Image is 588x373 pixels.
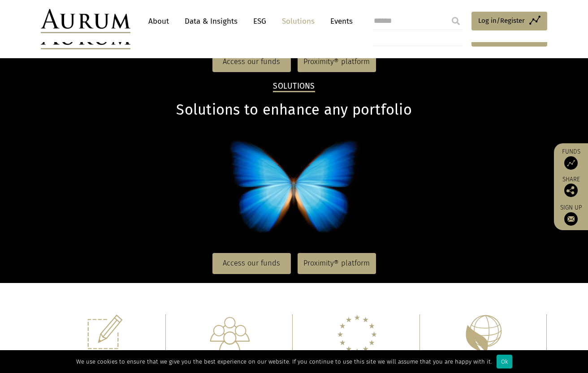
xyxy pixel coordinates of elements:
[212,253,291,274] a: Access our funds
[298,253,376,274] a: Proximity® platform
[273,81,315,92] h2: Solutions
[41,101,547,119] h1: Solutions to enhance any portfolio
[277,13,319,30] a: Solutions
[447,12,465,30] input: Submit
[326,13,353,30] a: Events
[41,9,130,33] img: Aurum
[180,13,242,30] a: Data & Insights
[564,212,578,226] img: Sign up to our newsletter
[497,355,512,369] div: Ok
[564,156,578,170] img: Access Funds
[558,176,584,197] div: Share
[564,184,578,197] img: Share this post
[144,13,173,30] a: About
[558,148,584,170] a: Funds
[249,13,271,30] a: ESG
[471,12,547,30] a: Log in/Register
[212,51,291,72] a: Access our funds
[478,15,525,26] span: Log in/Register
[558,204,584,226] a: Sign up
[298,51,376,72] a: Proximity® platform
